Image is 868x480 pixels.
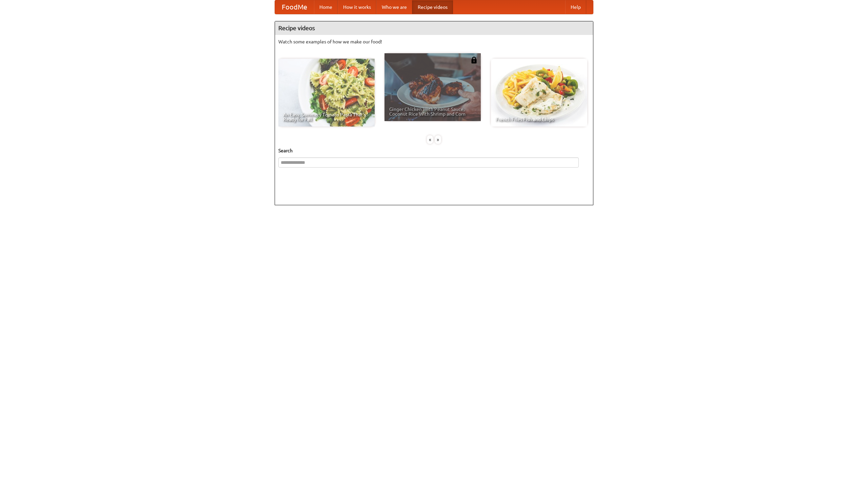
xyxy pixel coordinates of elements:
[412,0,453,14] a: Recipe videos
[278,147,590,154] h5: Search
[275,21,593,35] h4: Recipe videos
[275,0,314,14] a: FoodMe
[338,0,376,14] a: How it works
[283,112,370,122] span: An Easy, Summery Tomato Pasta That's Ready for Fall
[471,57,477,63] img: 483408.png
[278,59,375,127] a: An Easy, Summery Tomato Pasta That's Ready for Fall
[565,0,586,14] a: Help
[496,117,583,122] span: French Fries Fish and Chips
[435,135,441,144] div: »
[491,59,587,127] a: French Fries Fish and Chips
[427,135,433,144] div: «
[314,0,338,14] a: Home
[376,0,412,14] a: Who we are
[278,38,590,45] p: Watch some examples of how we make our food!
